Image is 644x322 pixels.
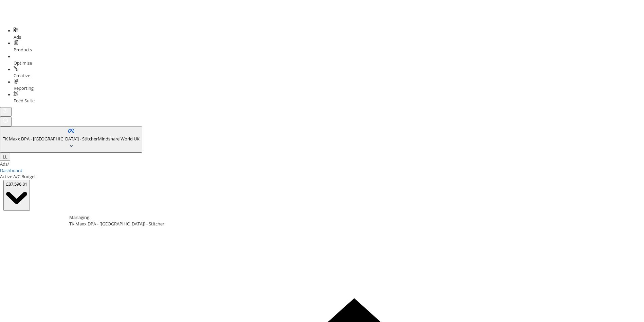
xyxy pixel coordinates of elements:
[98,136,140,142] span: Mindshare World UK
[14,60,32,66] span: Optimize
[69,214,639,221] div: Managing:
[14,72,30,79] span: Creative
[3,180,30,211] button: £87,596.81
[6,181,27,187] div: £87,596.81
[14,85,34,91] span: Reporting
[7,161,9,167] span: /
[14,47,32,53] span: Products
[3,136,98,142] span: TK Maxx DPA - [[GEOGRAPHIC_DATA]] - Stitcher
[3,154,7,160] span: LL
[14,98,35,104] span: Feed Suite
[14,34,21,40] span: Ads
[69,221,639,227] div: TK Maxx DPA - [[GEOGRAPHIC_DATA]] - Stitcher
